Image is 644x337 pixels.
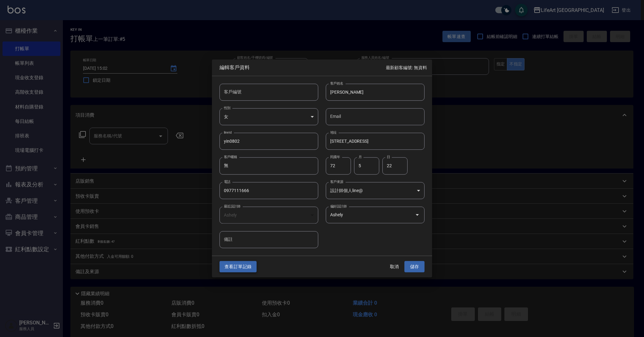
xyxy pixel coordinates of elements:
span: 編輯客戶資料 [219,64,386,71]
p: 最新顧客編號: 無資料 [386,64,427,71]
label: 客戶暱稱 [224,155,237,159]
label: 客戶來源 [330,179,343,184]
label: 最近設計師 [224,204,240,208]
label: 性別 [224,105,230,110]
div: Ashely [219,207,318,224]
label: 日 [387,155,390,159]
label: lineId [224,130,232,135]
button: 儲存 [404,261,425,273]
button: 查看訂單記錄 [219,261,257,273]
button: Open [412,210,422,220]
label: 地址 [330,130,337,135]
label: 民國年 [330,155,340,159]
button: 取消 [384,261,404,273]
div: 女 [219,108,318,125]
label: 偏好設計師 [330,204,347,208]
label: 電話 [224,179,230,184]
label: 月 [358,155,362,159]
label: 客戶姓名 [330,81,343,86]
div: 設計師個人line@ [326,182,425,199]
